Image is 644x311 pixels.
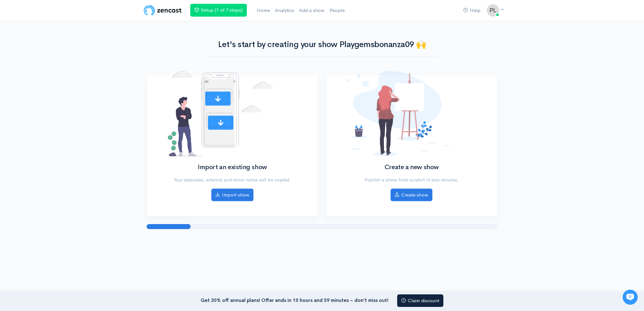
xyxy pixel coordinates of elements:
[347,164,476,171] h2: Create a new show
[487,4,499,17] img: ...
[18,118,112,131] input: Search articles
[397,294,443,307] a: Claim discount
[327,4,347,17] a: People
[272,4,297,17] a: Analytics
[461,4,483,17] a: Help
[297,4,327,17] a: Add a show
[206,40,438,49] h1: Let's start by creating your show Playgemsbonanza09 🙌
[41,87,75,92] span: New conversation
[168,164,297,171] h2: Import an existing show
[190,4,247,17] a: Setup (1 of 7 steps)
[254,4,272,17] a: Home
[347,176,476,184] p: Publish a show from scratch in two minutes.
[623,290,638,305] iframe: gist-messenger-bubble-iframe
[168,71,272,156] img: No shows added
[347,71,450,156] img: No shows added
[201,297,388,303] strong: Get 30% off annual plans! Offer ends in 10 hours and 59 minutes – don’t miss out!
[168,176,297,184] p: Your episodes, artwork and show notes will be copied.
[10,83,116,96] button: New conversation
[8,108,117,115] p: Find an answer quickly
[211,189,253,201] a: Import show
[143,4,183,17] img: ZenCast Logo
[9,42,116,72] h2: Just let us know if you need anything and we'll be happy to help! 🙂
[9,30,116,40] h1: Hi 👋
[391,189,432,201] a: Create show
